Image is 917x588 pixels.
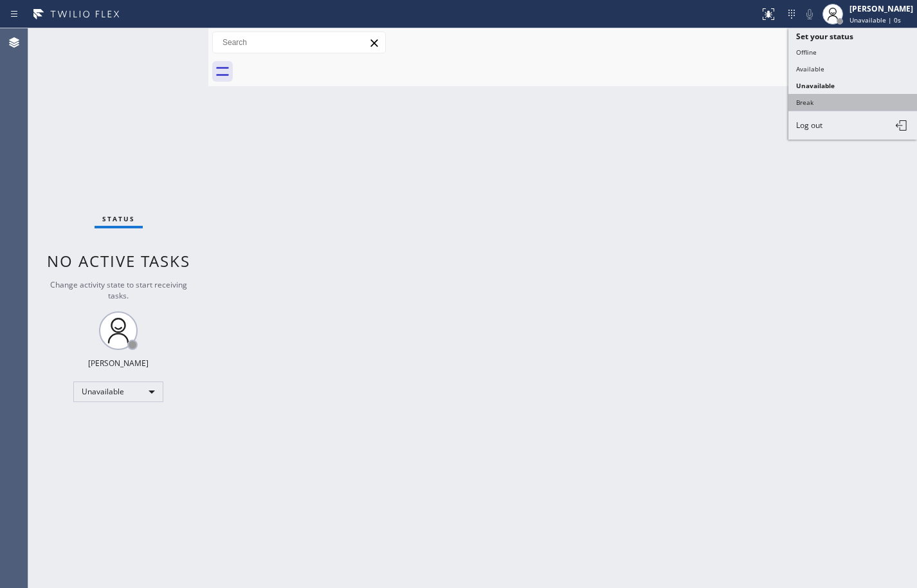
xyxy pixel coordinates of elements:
span: No active tasks [47,250,190,271]
div: Unavailable [73,381,163,402]
input: Search [213,32,385,53]
button: Mute [801,5,819,23]
div: [PERSON_NAME] [88,358,149,369]
span: Status [102,214,135,223]
span: Change activity state to start receiving tasks. [50,279,187,301]
span: Unavailable | 0s [849,15,901,24]
div: [PERSON_NAME] [849,3,913,14]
